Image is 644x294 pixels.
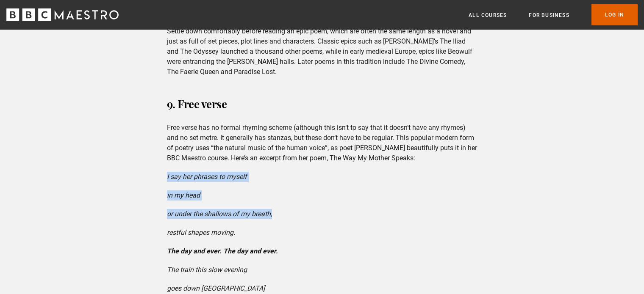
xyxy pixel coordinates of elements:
a: All Courses [469,11,507,19]
em: I say her phrases to myself [167,173,247,181]
a: For business [529,11,569,19]
h3: 9. Free verse [167,94,477,114]
svg: BBC Maestro [6,8,119,21]
strong: The day and ever. The day and ever. [167,247,278,255]
em: in my head [167,191,200,199]
p: Free verse has no formal rhyming scheme (although this isn’t to say that it doesn’t have any rhym... [167,123,477,163]
nav: Primary [469,4,638,25]
em: The train this slow evening [167,266,247,274]
em: or under the shallows of my breath, [167,210,272,218]
em: goes down [GEOGRAPHIC_DATA] [167,284,265,292]
p: Settle down comfortably before reading an epic poem, which are often the same length as a novel a... [167,26,477,77]
a: Log In [591,4,638,25]
em: restful shapes moving. [167,228,235,236]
